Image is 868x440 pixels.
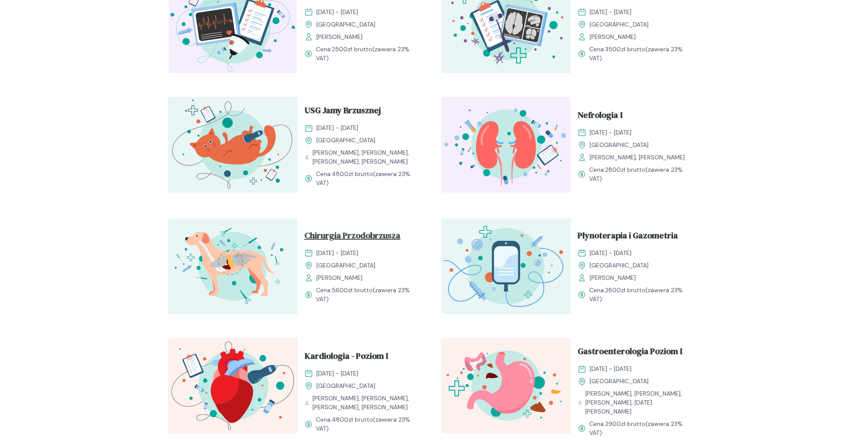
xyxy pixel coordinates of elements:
img: ZpbG-B5LeNNTxNnI_ChiruJB_T.svg [168,218,298,314]
span: [DATE] - [DATE] [316,8,358,17]
span: Cena: (zawiera 23% VAT) [589,165,694,183]
span: [GEOGRAPHIC_DATA] [590,141,649,150]
span: 2500 zł brutto [332,45,372,53]
a: Gastroenterologia Poziom I [578,345,694,361]
span: [PERSON_NAME] [590,32,636,41]
span: 4800 zł brutto [332,416,373,423]
img: ZpbSsR5LeNNTxNrh_Nefro_T.svg [441,97,571,193]
span: Cena: (zawiera 23% VAT) [589,45,694,63]
span: [GEOGRAPHIC_DATA] [316,381,375,390]
span: [GEOGRAPHIC_DATA] [316,20,375,29]
span: [GEOGRAPHIC_DATA] [316,136,375,145]
span: [PERSON_NAME], [PERSON_NAME], [PERSON_NAME], [PERSON_NAME] [313,148,421,166]
img: Zpay8B5LeNNTxNg0_P%C5%82ynoterapia_T.svg [441,218,571,314]
span: [GEOGRAPHIC_DATA] [590,377,649,386]
span: USG Jamy Brzusznej [304,104,381,120]
span: [GEOGRAPHIC_DATA] [590,20,649,29]
span: Kardiologia - Poziom I [304,349,388,366]
span: Nefrologia I [578,109,623,125]
span: [DATE] - [DATE] [316,249,358,258]
span: 5600 zł brutto [332,286,373,294]
img: ZpbGfh5LeNNTxNm4_KardioI_T.svg [168,338,298,434]
span: 2800 zł brutto [605,166,646,173]
span: Gastroenterologia Poziom I [578,345,682,361]
a: Płynoterapia i Gazometria [578,229,694,245]
img: Zpbdlx5LeNNTxNvT_GastroI_T.svg [441,338,571,434]
span: [PERSON_NAME], [PERSON_NAME], [PERSON_NAME], [PERSON_NAME] [313,394,421,412]
span: [DATE] - [DATE] [316,123,358,132]
img: ZpbG_h5LeNNTxNnP_USG_JB_T.svg [168,97,298,193]
span: Cena: (zawiera 23% VAT) [316,286,421,304]
span: Chirurgia Przodobrzusza [304,229,400,245]
span: [DATE] - [DATE] [316,369,358,378]
a: Nefrologia I [578,109,694,125]
span: 3500 zł brutto [605,45,646,53]
span: [DATE] - [DATE] [590,364,631,373]
span: [DATE] - [DATE] [590,128,631,137]
span: [DATE] - [DATE] [590,249,631,258]
span: Cena: (zawiera 23% VAT) [589,286,694,304]
a: Kardiologia - Poziom I [304,349,421,366]
a: Chirurgia Przodobrzusza [304,229,421,245]
span: [GEOGRAPHIC_DATA] [590,261,649,270]
span: 2800 zł brutto [605,286,646,294]
span: [PERSON_NAME], [PERSON_NAME] [590,153,685,162]
span: Płynoterapia i Gazometria [578,229,678,245]
span: Cena: (zawiera 23% VAT) [316,415,421,433]
span: Cena: (zawiera 23% VAT) [316,45,421,63]
span: Cena: (zawiera 23% VAT) [316,170,421,188]
span: 4800 zł brutto [332,170,373,178]
span: [PERSON_NAME], [PERSON_NAME], [PERSON_NAME], [DATE][PERSON_NAME] [585,389,694,416]
a: USG Jamy Brzusznej [304,104,421,120]
span: Cena: (zawiera 23% VAT) [589,419,694,437]
span: 2900 zł brutto [605,420,646,428]
span: [PERSON_NAME] [316,32,362,41]
span: [GEOGRAPHIC_DATA] [316,261,375,270]
span: [DATE] - [DATE] [590,8,631,17]
span: [PERSON_NAME] [590,273,636,282]
span: [PERSON_NAME] [316,273,362,282]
